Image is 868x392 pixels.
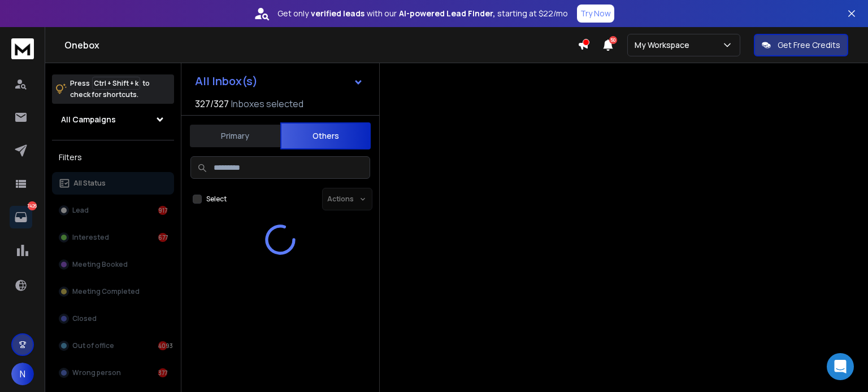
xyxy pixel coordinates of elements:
[11,38,34,59] img: logo
[52,149,174,165] h3: Filters
[28,201,37,210] p: 7426
[92,77,140,90] span: Ctrl + Shift + k
[190,124,280,148] button: Primary
[754,34,848,56] button: Get Free Credits
[52,108,174,131] button: All Campaigns
[10,206,32,228] a: 7426
[311,8,364,19] strong: verified leads
[11,363,34,385] button: N
[70,78,150,100] p: Press to check for shortcuts.
[609,36,617,44] span: 50
[635,39,694,51] p: My Workspace
[399,8,495,19] strong: AI-powered Lead Finder,
[577,5,614,23] button: Try Now
[231,97,303,111] h3: Inboxes selected
[195,97,229,111] span: 327 / 327
[61,114,116,125] h1: All Campaigns
[206,195,227,204] label: Select
[195,76,258,87] h1: All Inbox(s)
[580,8,611,19] p: Try Now
[280,122,371,149] button: Others
[827,353,854,380] div: Open Intercom Messenger
[778,39,840,51] p: Get Free Credits
[277,8,568,19] p: Get only with our starting at $22/mo
[186,70,372,93] button: All Inbox(s)
[64,38,578,52] h1: Onebox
